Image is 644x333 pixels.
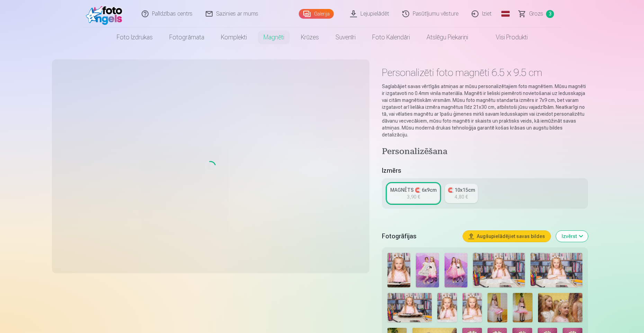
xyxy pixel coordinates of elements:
a: Atslēgu piekariņi [418,28,476,47]
div: 4,80 € [455,193,468,200]
div: MAGNĒTS 🧲 6x9cm [390,187,437,193]
a: Foto kalendāri [364,28,418,47]
a: Komplekti [213,28,255,47]
a: Galerija [299,9,334,19]
a: Krūzes [293,28,327,47]
h4: Personalizēšana [382,146,588,158]
h1: Personalizēti foto magnēti 6.5 x 9.5 cm [382,66,588,79]
div: 🧲 10x15cm [448,187,475,193]
a: Foto izdrukas [108,28,161,47]
button: Augšupielādējiet savas bildes [463,231,551,242]
img: /fa1 [86,3,126,25]
div: 3,90 € [407,193,420,200]
a: Fotogrāmata [161,28,213,47]
a: Suvenīri [327,28,364,47]
a: MAGNĒTS 🧲 6x9cm3,90 € [387,184,439,203]
a: Visi produkti [476,28,536,47]
span: Grozs [529,10,543,18]
span: 3 [546,10,554,18]
h5: Izmērs [382,166,588,175]
h5: Fotogrāfijas [382,231,457,241]
a: 🧲 10x15cm4,80 € [445,184,478,203]
p: Saglabājiet savas vērtīgās atmiņas ar mūsu personalizētajiem foto magnētiem. Mūsu magnēti ir izga... [382,83,588,138]
button: Izvērst [556,231,588,242]
a: Magnēti [255,28,293,47]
